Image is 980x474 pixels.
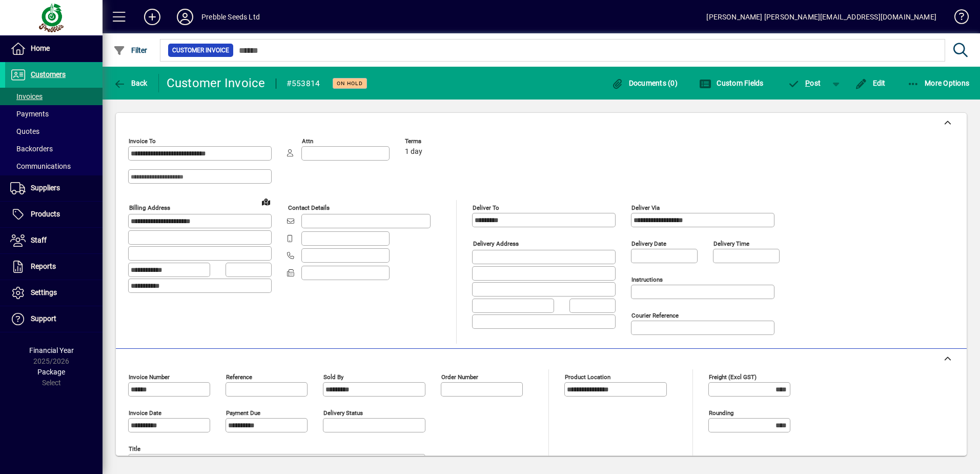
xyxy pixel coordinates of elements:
[697,74,766,92] button: Custom Fields
[31,262,56,270] span: Reports
[631,312,679,319] mat-label: Courier Reference
[631,204,660,211] mat-label: Deliver via
[855,79,886,87] span: Edit
[631,240,666,247] mat-label: Delivery date
[129,373,170,381] mat-label: Invoice number
[129,409,161,417] mat-label: Invoice date
[5,157,103,175] a: Communications
[5,88,103,105] a: Invoices
[111,41,150,60] button: Filter
[10,92,43,101] span: Invoices
[323,409,363,417] mat-label: Delivery status
[337,80,363,87] span: On hold
[565,373,610,381] mat-label: Product location
[226,409,260,417] mat-label: Payment due
[405,148,422,156] span: 1 day
[172,45,229,55] span: Customer Invoice
[10,145,53,153] span: Backorders
[129,445,140,452] mat-label: Title
[907,79,970,87] span: More Options
[5,105,103,123] a: Payments
[31,44,50,52] span: Home
[167,75,266,91] div: Customer Invoice
[37,368,65,376] span: Package
[473,204,499,211] mat-label: Deliver To
[5,202,103,227] a: Products
[31,314,56,323] span: Support
[706,9,936,25] div: [PERSON_NAME] [PERSON_NAME][EMAIL_ADDRESS][DOMAIN_NAME]
[10,162,71,170] span: Communications
[169,8,201,26] button: Profile
[5,36,103,62] a: Home
[947,2,967,35] a: Knowledge Base
[31,236,47,244] span: Staff
[201,9,260,25] div: Prebble Seeds Ltd
[805,79,810,87] span: P
[631,276,663,283] mat-label: Instructions
[713,240,749,247] mat-label: Delivery time
[905,74,972,92] button: More Options
[5,254,103,280] a: Reports
[258,193,274,210] a: View on map
[302,137,313,145] mat-label: Attn
[113,79,148,87] span: Back
[136,8,169,26] button: Add
[5,175,103,201] a: Suppliers
[5,280,103,306] a: Settings
[10,110,49,118] span: Payments
[699,79,764,87] span: Custom Fields
[608,74,680,92] button: Documents (0)
[103,74,159,92] app-page-header-button: Back
[709,373,757,381] mat-label: Freight (excl GST)
[783,74,826,92] button: Post
[31,184,60,192] span: Suppliers
[5,228,103,253] a: Staff
[111,74,150,92] button: Back
[852,74,888,92] button: Edit
[5,123,103,140] a: Quotes
[113,46,148,54] span: Filter
[5,140,103,157] a: Backorders
[31,288,57,297] span: Settings
[29,346,74,354] span: Financial Year
[129,137,156,145] mat-label: Invoice To
[441,373,478,381] mat-label: Order number
[323,373,343,381] mat-label: Sold by
[287,75,320,92] div: #553814
[226,373,252,381] mat-label: Reference
[611,79,678,87] span: Documents (0)
[709,409,733,417] mat-label: Rounding
[10,127,39,135] span: Quotes
[31,70,66,78] span: Customers
[788,79,821,87] span: ost
[405,138,466,145] span: Terms
[5,306,103,332] a: Support
[31,210,60,218] span: Products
